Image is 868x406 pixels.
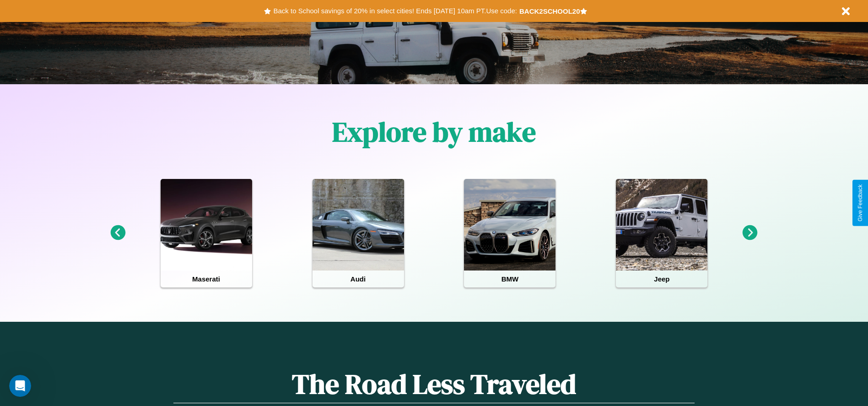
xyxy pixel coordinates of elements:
h4: BMW [464,271,555,287]
h4: Maserati [161,271,252,287]
h4: Jeep [616,271,707,287]
div: Give Feedback [857,184,863,222]
b: BACK2SCHOOL20 [519,7,580,15]
h1: The Road Less Traveled [173,365,694,403]
iframe: Intercom live chat [9,375,31,397]
h4: Audi [313,271,404,287]
h1: Explore by make [332,113,536,151]
button: Back to School savings of 20% in select cities! Ends [DATE] 10am PT.Use code: [271,5,519,17]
